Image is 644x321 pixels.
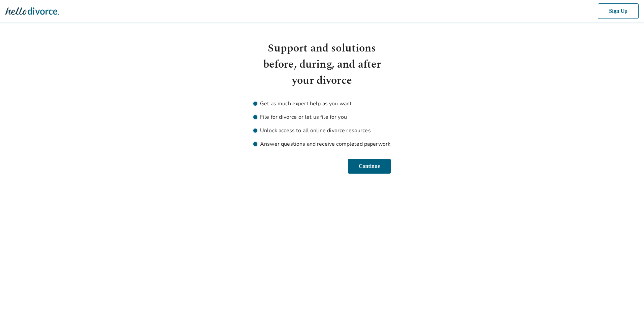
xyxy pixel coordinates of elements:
h1: Support and solutions before, during, and after your divorce [253,40,391,89]
button: Continue [347,159,391,174]
li: Unlock access to all online divorce resources [253,127,391,135]
li: Get as much expert help as you want [253,100,391,108]
li: File for divorce or let us file for you [253,113,391,121]
img: Hello Divorce Logo [5,4,59,18]
button: Sign Up [597,3,639,19]
li: Answer questions and receive completed paperwork [253,140,391,148]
